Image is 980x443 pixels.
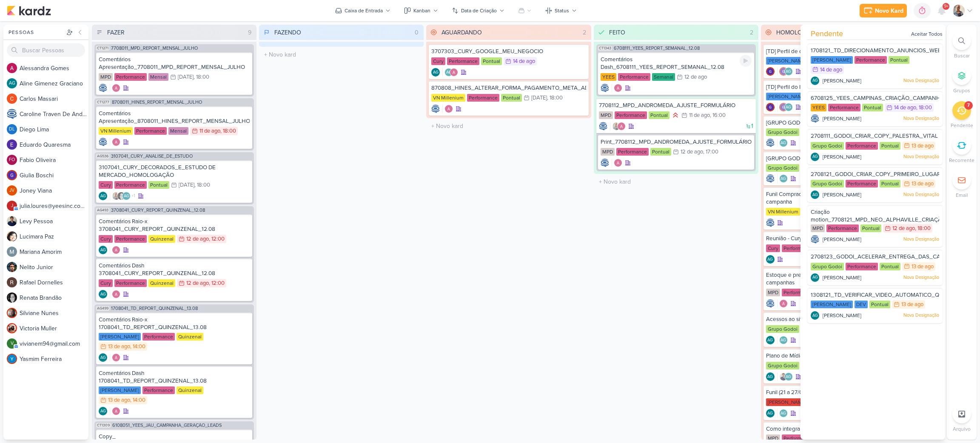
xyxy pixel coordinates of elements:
[431,84,586,92] div: 870808_HINES_ALTERAR_FORMA_PAGAMENTO_META_ADS
[7,94,17,104] img: Carlos Massari
[823,115,861,122] span: [PERSON_NAME]
[20,156,88,165] div: F a b i o O l i v e i r a
[110,84,120,92] div: Colaboradores: Alessandra Gomes
[766,83,920,91] div: [TD] Perfil do Infinity Brooklin
[811,28,843,40] span: Pendente
[823,312,861,319] span: [PERSON_NAME]
[110,290,120,298] div: Colaboradores: Alessandra Gomes
[820,67,842,73] div: 14 de ago
[199,128,220,134] div: 11 de ago
[100,248,106,253] p: AG
[20,293,88,302] div: R e n a t a B r a n d ã o
[811,190,819,199] div: Aline Gimenez Graciano
[122,192,131,200] div: Aline Gimenez Graciano
[951,122,973,129] p: Pendente
[112,84,120,92] img: Alessandra Gomes
[481,57,502,65] div: Pontual
[9,158,15,162] p: FO
[650,148,671,156] div: Pontual
[862,104,883,111] div: Pontual
[751,123,753,129] span: 1
[99,73,113,81] div: MPD
[823,77,861,85] span: [PERSON_NAME]
[7,63,17,73] img: Alessandra Gomes
[880,142,900,150] div: Pontual
[7,139,17,150] img: Eduardo Quaresma
[20,94,88,103] div: C a r l o s M a s s a r i
[20,278,88,287] div: R a f a e l D o r n e l l e s
[746,28,757,37] div: 2
[812,155,818,159] p: AG
[766,155,920,162] div: [GRUPO GODOI] Infos sobre pagamento de verba
[20,79,88,88] div: A l i n e G i m e n e z G r a c i a n o
[7,124,17,134] div: Diego Lima
[20,247,88,256] div: M a r i a n a A m o r i m
[99,279,113,287] div: Cury
[20,263,88,272] div: N e l i t o J u n i o r
[114,279,147,287] div: Performance
[7,78,17,88] div: Aline Gimenez Graciano
[20,140,88,149] div: E d u a r d o Q u a r e s m a
[547,95,563,101] div: , 18:00
[99,164,250,179] div: 3107041_CURY_DECORADOS_E_ESTUDO DE MERCADO_HOMOLOGAÇÃO
[784,67,793,76] div: Aline Gimenez Graciano
[618,73,650,81] div: Performance
[7,247,17,257] img: Mariana Amorim
[99,138,107,146] div: Criador(a): Caroline Traven De Andrade
[779,103,788,111] img: Giulia Boschi
[431,105,440,113] img: Caroline Traven De Andrade
[649,111,669,119] div: Pontual
[117,192,125,200] img: Renata Brandão
[823,153,861,161] span: [PERSON_NAME]
[766,190,920,206] div: Funil Compradores VN MILLENNIUM para inteligência da campanha
[99,192,107,200] div: Criador(a): Aline Gimenez Graciano
[110,138,120,146] div: Colaboradores: Alessandra Gomes
[786,105,791,110] p: AG
[826,224,859,232] div: Performance
[784,103,793,111] div: Aline Gimenez Graciano
[828,104,860,111] div: Performance
[110,246,120,254] div: Colaboradores: Alessandra Gomes
[99,262,250,277] div: Comentários Dash 3708041_CURY_REPORT_QUINZENAL_12.08
[901,302,923,307] div: 13 de ago
[766,208,800,216] div: VN Millenium
[99,235,113,243] div: Cury
[766,315,920,323] div: Acessos ao site - Grupo Godoi
[431,48,586,55] div: 3707303_CURY_GOOGLE_MEU_NEGOCIO
[9,81,15,86] p: AG
[811,47,953,54] span: 1708121_TD_DIRECIONAMENTO_ANUNCIOS_WEBSITE
[903,236,939,243] p: Nova Designação
[7,292,17,303] img: Renata Brandão
[99,246,107,254] div: Aline Gimenez Graciano
[99,84,107,92] img: Caroline Traven De Andrade
[811,56,853,64] div: [PERSON_NAME]
[114,235,147,243] div: Performance
[811,263,844,270] div: Grupo Godoi
[779,67,788,76] img: Giulia Boschi
[531,95,547,101] div: [DATE]
[823,191,861,199] span: [PERSON_NAME]
[99,192,107,200] div: Aline Gimenez Graciano
[956,191,968,199] p: Email
[880,263,900,270] div: Pontual
[811,142,844,150] div: Grupo Godoi
[766,174,775,183] img: Caroline Traven De Andrade
[855,301,868,308] div: DEV
[652,73,675,81] div: Semanal
[812,79,818,83] p: AG
[112,246,120,254] img: Alessandra Gomes
[903,77,939,84] p: Nova Designação
[96,154,109,159] span: AG536
[782,244,814,252] div: Performance
[124,194,129,199] p: AG
[880,180,900,187] div: Pontual
[99,56,250,71] div: Comentários Apresentação_7708011_MPD_REPORT_MENSAL_JULHO
[911,30,943,38] div: Aceitar Todos
[220,128,236,134] div: , 18:00
[601,84,609,92] div: Criador(a): Caroline Traven De Andrade
[601,84,609,92] img: Caroline Traven De Andrade
[20,324,88,333] div: V i c t o r i a M u l l e r
[811,273,819,282] div: Aline Gimenez Graciano
[100,292,106,297] p: AG
[148,235,175,243] div: Quinzenal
